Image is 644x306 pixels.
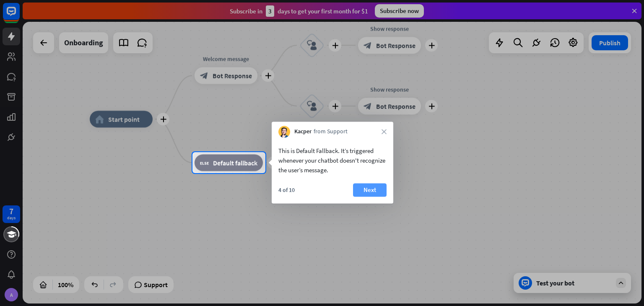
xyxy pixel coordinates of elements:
[278,146,387,175] div: This is Default Fallback. It’s triggered whenever your chatbot doesn't recognize the user’s message.
[294,128,312,136] span: Kacper
[7,3,32,29] button: Open LiveChat chat widget
[353,183,387,197] button: Next
[382,129,387,134] i: close
[278,186,295,194] div: 4 of 10
[213,158,257,167] span: Default fallback
[200,158,209,167] i: block_fallback
[314,128,348,136] span: from Support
